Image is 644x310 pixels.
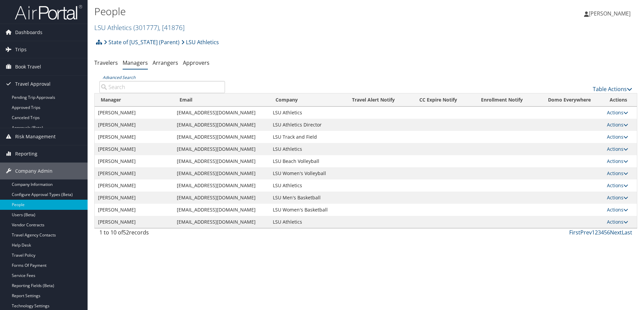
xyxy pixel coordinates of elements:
[173,167,270,179] td: [EMAIL_ADDRESS][DOMAIN_NAME]
[269,119,339,131] td: LSU Athletics Director
[607,229,610,236] a: 6
[15,4,82,20] img: airportal-logo.png
[95,167,173,179] td: [PERSON_NAME]
[269,204,339,216] td: LSU Women's Basketball
[15,128,56,145] span: Risk Management
[569,229,580,236] a: First
[580,229,592,236] a: Prev
[153,59,178,66] a: Arrangers
[589,10,631,17] span: [PERSON_NAME]
[173,119,270,131] td: [EMAIL_ADDRESS][DOMAIN_NAME]
[607,158,628,164] a: Actions
[601,229,604,236] a: 4
[94,4,456,19] h1: People
[15,145,37,162] span: Reporting
[622,229,632,236] a: Last
[173,93,270,107] th: Email: activate to sort column ascending
[173,131,270,143] td: [EMAIL_ADDRESS][DOMAIN_NAME]
[173,155,270,167] td: [EMAIL_ADDRESS][DOMAIN_NAME]
[595,229,598,236] a: 2
[94,59,118,66] a: Travelers
[269,167,339,179] td: LSU Women's Volleyball
[95,143,173,155] td: [PERSON_NAME]
[173,179,270,192] td: [EMAIL_ADDRESS][DOMAIN_NAME]
[584,3,637,24] a: [PERSON_NAME]
[95,131,173,143] td: [PERSON_NAME]
[99,81,225,93] input: Advanced Search
[269,93,339,107] th: Company: activate to sort column ascending
[607,109,628,116] a: Actions
[269,179,339,192] td: LSU Athletics
[173,192,270,204] td: [EMAIL_ADDRESS][DOMAIN_NAME]
[123,229,129,236] span: 52
[607,134,628,140] a: Actions
[592,229,595,236] a: 1
[269,192,339,204] td: LSU Men's Basketball
[133,23,159,32] span: ( 301777 )
[183,59,210,66] a: Approvers
[95,204,173,216] td: [PERSON_NAME]
[598,229,601,236] a: 3
[181,35,219,49] a: LSU Athletics
[95,179,173,192] td: [PERSON_NAME]
[610,229,622,236] a: Next
[173,107,270,119] td: [EMAIL_ADDRESS][DOMAIN_NAME]
[95,155,173,167] td: [PERSON_NAME]
[607,121,628,128] a: Actions
[159,23,185,32] span: , [ 41876 ]
[339,93,408,107] th: Travel Alert Notify: activate to sort column ascending
[607,194,628,201] a: Actions
[269,107,339,119] td: LSU Athletics
[607,170,628,176] a: Actions
[123,59,148,66] a: Managers
[269,155,339,167] td: LSU Beach Volleyball
[15,41,27,58] span: Trips
[95,119,173,131] td: [PERSON_NAME]
[173,143,270,155] td: [EMAIL_ADDRESS][DOMAIN_NAME]
[408,93,469,107] th: CC Expire Notify: activate to sort column ascending
[15,24,42,41] span: Dashboards
[99,228,225,240] div: 1 to 10 of records
[469,93,536,107] th: Enrollment Notify: activate to sort column ascending
[173,204,270,216] td: [EMAIL_ADDRESS][DOMAIN_NAME]
[269,143,339,155] td: LSU Athletics
[607,219,628,225] a: Actions
[103,75,135,80] a: Advanced Search
[604,93,637,107] th: Actions
[604,229,607,236] a: 5
[269,131,339,143] td: LSU Track and Field
[607,206,628,213] a: Actions
[173,216,270,228] td: [EMAIL_ADDRESS][DOMAIN_NAME]
[95,107,173,119] td: [PERSON_NAME]
[95,216,173,228] td: [PERSON_NAME]
[15,76,51,92] span: Travel Approval
[95,93,173,107] th: Manager: activate to sort column descending
[607,146,628,152] a: Actions
[269,216,339,228] td: LSU Athletics
[607,182,628,189] a: Actions
[15,58,41,75] span: Book Travel
[95,192,173,204] td: [PERSON_NAME]
[15,163,53,179] span: Company Admin
[593,85,632,93] a: Table Actions
[94,23,185,32] a: LSU Athletics
[104,35,180,49] a: State of [US_STATE] (Parent)
[536,93,604,107] th: Domo Everywhere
